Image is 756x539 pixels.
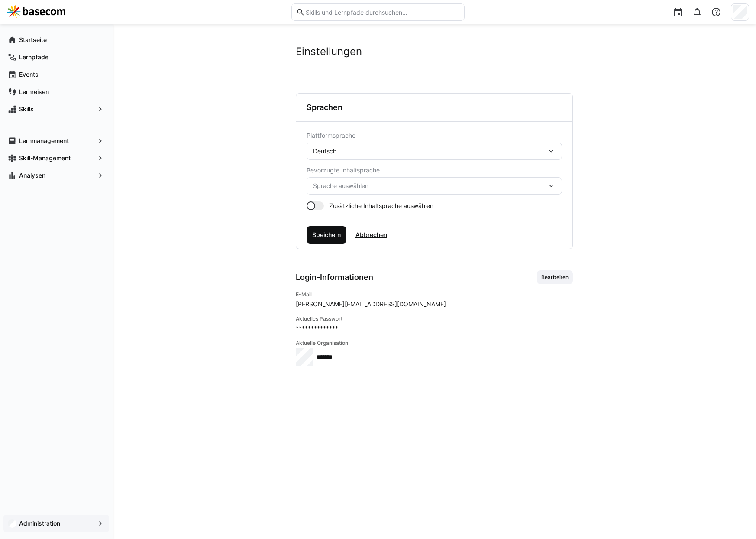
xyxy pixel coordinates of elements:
span: [PERSON_NAME][EMAIL_ADDRESS][DOMAIN_NAME] [296,300,446,308]
span: Plattformsprache [307,132,355,139]
input: Skills und Lernpfade durchsuchen… [305,8,460,16]
span: Bearbeiten [540,274,569,281]
button: Bearbeiten [537,270,573,284]
span: Zusätzliche Inhaltsprache auswählen [329,201,433,210]
span: Deutsch [313,147,336,156]
button: Abbrechen [350,226,393,244]
span: Speichern [311,231,342,239]
h2: Einstellungen [296,45,573,58]
span: Sprache auswählen [313,182,547,190]
span: Bevorzugte Inhaltsprache [307,167,380,174]
h4: Aktuelle Organisation [296,340,573,347]
h3: Sprachen [307,103,342,112]
h4: E-Mail [296,291,573,298]
span: Abbrechen [354,231,388,239]
h3: Login-Informationen [296,273,373,282]
h4: Aktuelles Passwort [296,315,573,322]
button: Speichern [307,226,346,244]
